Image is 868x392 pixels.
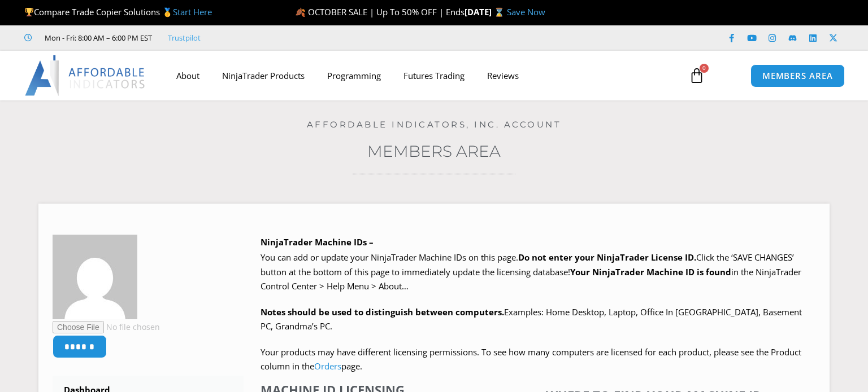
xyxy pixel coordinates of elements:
a: Reviews [476,63,530,89]
span: 🍂 OCTOBER SALE | Up To 50% OFF | Ends [295,6,465,17]
a: Save Now [507,6,545,17]
nav: Menu [165,63,678,89]
a: Affordable Indicators, Inc. Account [307,119,562,130]
img: 🏆 [25,8,33,16]
img: LogoAI | Affordable Indicators – NinjaTrader [25,55,146,96]
span: Your products may have different licensing permissions. To see how many computers are licensed fo... [261,346,801,372]
b: Do not enter your NinjaTrader License ID. [518,252,696,263]
a: 0 [672,59,722,92]
span: You can add or update your NinjaTrader Machine IDs on this page. [261,252,518,263]
a: Programming [316,63,392,89]
span: Mon - Fri: 8:00 AM – 6:00 PM EST [42,31,152,45]
a: NinjaTrader Products [211,63,316,89]
b: NinjaTrader Machine IDs – [261,236,374,248]
a: Trustpilot [168,31,201,45]
a: About [165,63,211,89]
strong: Your NinjaTrader Machine ID is found [570,266,731,278]
a: Start Here [173,6,212,17]
span: Click the ‘SAVE CHANGES’ button at the bottom of this page to immediately update the licensing da... [261,252,801,292]
span: Examples: Home Desktop, Laptop, Office In [GEOGRAPHIC_DATA], Basement PC, Grandma’s PC. [261,306,802,332]
span: MEMBERS AREA [762,72,833,80]
span: Compare Trade Copier Solutions 🥇 [24,6,212,17]
a: Futures Trading [392,63,476,89]
img: 014fa75dfb2df130fe23b1c9989e033da789d5145bd1ee8b8be748709490fdc0 [53,235,137,319]
strong: Notes should be used to distinguish between computers. [261,306,504,318]
span: 0 [700,64,709,73]
a: Members Area [367,142,501,161]
a: MEMBERS AREA [750,64,845,87]
strong: [DATE] ⌛ [465,6,507,17]
a: Orders [314,360,341,372]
